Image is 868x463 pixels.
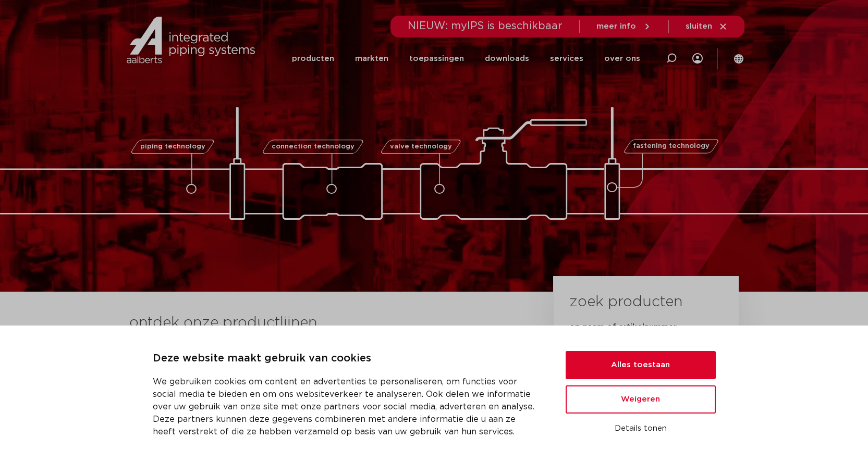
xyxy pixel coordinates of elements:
[485,37,529,80] a: downloads
[129,312,518,333] h3: ontdek onze productlijnen
[408,21,563,31] span: NIEUW: myIPS is beschikbaar
[292,37,334,80] a: producten
[596,22,652,31] a: meer info
[566,385,716,414] button: Weigeren
[686,22,712,30] span: sluiten
[692,37,703,80] div: my IPS
[604,37,640,80] a: over ons
[566,420,716,437] button: Details tonen
[153,376,541,438] p: We gebruiken cookies om content en advertenties te personaliseren, om functies voor social media ...
[409,37,464,80] a: toepassingen
[153,351,541,367] p: Deze website maakt gebruik van cookies
[271,143,354,150] span: connection technology
[550,37,583,80] a: services
[292,37,640,80] nav: Menu
[596,22,636,30] span: meer info
[633,143,710,150] span: fastening technology
[569,292,682,312] h3: zoek producten
[355,37,388,80] a: markten
[390,143,452,150] span: valve technology
[686,22,728,31] a: sluiten
[140,143,205,150] span: piping technology
[569,322,677,332] label: op naam of artikelnummer
[566,351,716,379] button: Alles toestaan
